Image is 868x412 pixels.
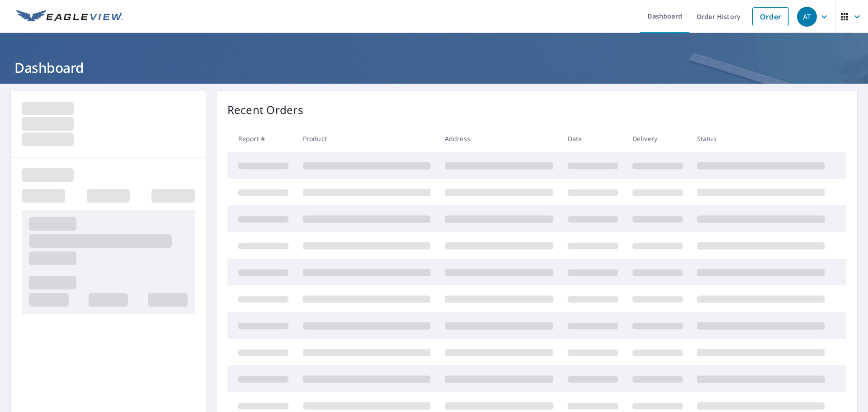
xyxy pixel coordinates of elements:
[438,125,561,152] th: Address
[227,102,303,118] p: Recent Orders
[690,125,832,152] th: Status
[227,125,296,152] th: Report #
[797,7,817,27] div: AT
[16,10,123,24] img: EV Logo
[561,125,625,152] th: Date
[625,125,690,152] th: Delivery
[752,7,789,26] a: Order
[11,58,857,77] h1: Dashboard
[296,125,438,152] th: Product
